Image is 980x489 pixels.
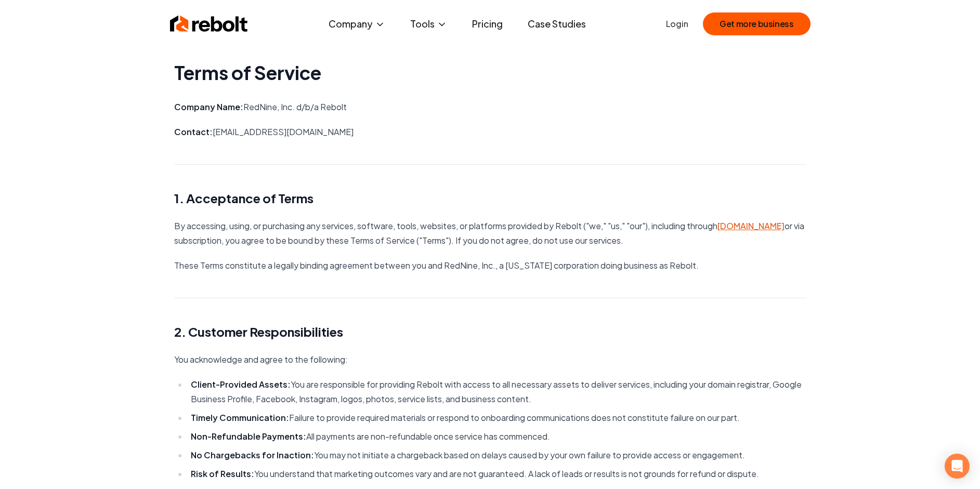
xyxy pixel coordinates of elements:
[174,219,806,248] p: By accessing, using, or purchasing any services, software, tools, websites, or platforms provided...
[464,14,511,34] a: Pricing
[188,467,806,481] li: You understand that marketing outcomes vary and are not guaranteed. A lack of leads or results is...
[191,412,289,423] strong: Timely Communication:
[174,101,243,112] strong: Company Name:
[174,323,806,340] h2: 2. Customer Responsibilities
[174,100,806,114] p: RedNine, Inc. d/b/a Rebolt
[717,220,785,231] a: [DOMAIN_NAME]
[188,429,806,444] li: All payments are non-refundable once service has commenced.
[170,14,248,34] img: Rebolt Logo
[519,14,594,34] a: Case Studies
[174,258,806,273] p: These Terms constitute a legally binding agreement between you and RedNine, Inc., a [US_STATE] co...
[174,352,806,367] p: You acknowledge and agree to the following:
[188,448,806,462] li: You may not initiate a chargeback based on delays caused by your own failure to provide access or...
[174,62,806,83] h1: Terms of Service
[191,468,254,479] strong: Risk of Results:
[191,450,314,460] strong: No Chargebacks for Inaction:
[402,14,455,34] button: Tools
[174,126,213,137] strong: Contact:
[191,379,291,390] strong: Client-Provided Assets:
[188,377,806,406] li: You are responsible for providing Rebolt with access to all necessary assets to deliver services,...
[188,411,806,425] li: Failure to provide required materials or respond to onboarding communications does not constitute...
[191,431,306,442] strong: Non-Refundable Payments:
[703,12,810,35] button: Get more business
[174,190,806,206] h2: 1. Acceptance of Terms
[945,454,970,479] div: Open Intercom Messenger
[666,18,688,30] a: Login
[320,14,394,34] button: Company
[174,125,806,139] p: [EMAIL_ADDRESS][DOMAIN_NAME]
